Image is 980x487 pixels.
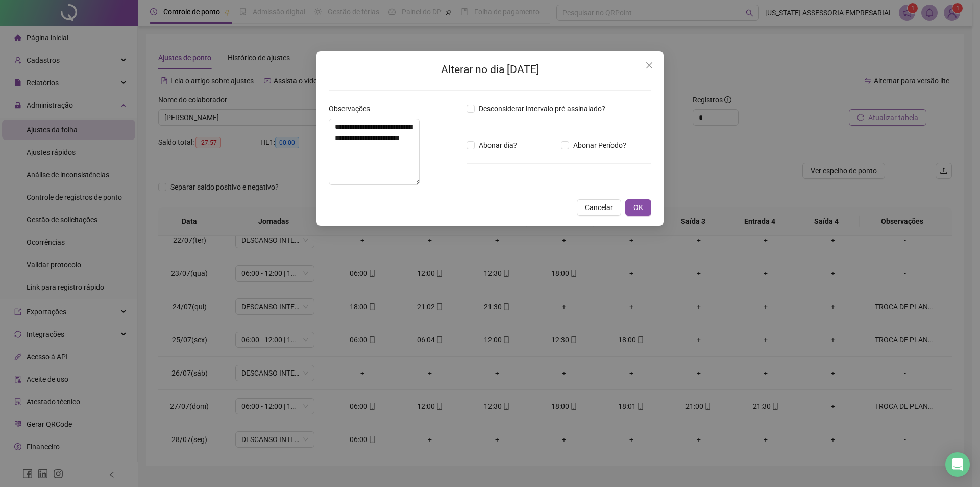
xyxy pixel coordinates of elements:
h2: Alterar no dia [DATE] [329,61,651,78]
button: OK [625,199,651,216]
button: Close [641,57,657,74]
span: OK [633,202,643,213]
div: Open Intercom Messenger [945,452,970,477]
span: Abonar Período? [569,140,630,151]
span: Cancelar [585,202,613,213]
span: close [645,61,653,69]
span: Desconsiderar intervalo pré-assinalado? [475,103,609,114]
label: Observações [329,103,377,114]
button: Cancelar [577,199,621,216]
span: Abonar dia? [475,140,521,151]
